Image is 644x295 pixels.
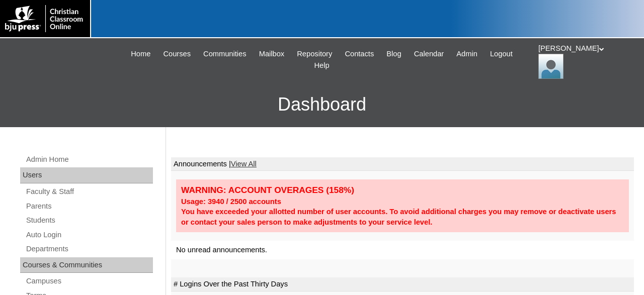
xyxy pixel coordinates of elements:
span: Home [131,48,150,60]
a: Departments [25,243,153,255]
a: Students [25,214,153,227]
a: View All [231,160,257,168]
span: Logout [490,48,513,60]
span: Mailbox [259,48,285,60]
div: Courses & Communities [20,257,153,273]
h3: Dashboard [5,82,639,127]
strong: Usage: 3940 / 2500 accounts [181,198,281,206]
div: [PERSON_NAME] [538,43,634,79]
span: Help [314,60,329,71]
a: Faculty & Staff [25,185,153,198]
span: Communities [203,48,247,60]
a: Home [126,48,155,60]
div: Users [20,167,153,183]
a: Logout [485,48,518,60]
span: Courses [163,48,191,60]
div: You have exceeded your allotted number of user accounts. To avoid additional charges you may remo... [181,207,624,227]
span: Repository [297,48,332,60]
a: Admin [451,48,482,60]
a: Calendar [409,48,449,60]
span: Blog [386,48,401,60]
td: Announcements | [171,157,634,171]
a: Parents [25,200,153,213]
a: Mailbox [254,48,290,60]
span: Admin [456,48,477,60]
a: Help [309,60,334,71]
div: WARNING: ACCOUNT OVERAGES (158%) [181,184,624,196]
img: Jonelle Rodriguez [538,54,563,79]
td: No unread announcements. [171,241,634,259]
a: Contacts [340,48,379,60]
span: Contacts [345,48,374,60]
a: Courses [158,48,196,60]
span: Calendar [414,48,444,60]
a: Admin Home [25,153,153,166]
a: Auto Login [25,229,153,241]
a: Repository [292,48,337,60]
td: # Logins Over the Past Thirty Days [171,277,634,291]
a: Campuses [25,275,153,287]
img: logo-white.png [5,5,85,32]
a: Blog [381,48,406,60]
a: Communities [198,48,252,60]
